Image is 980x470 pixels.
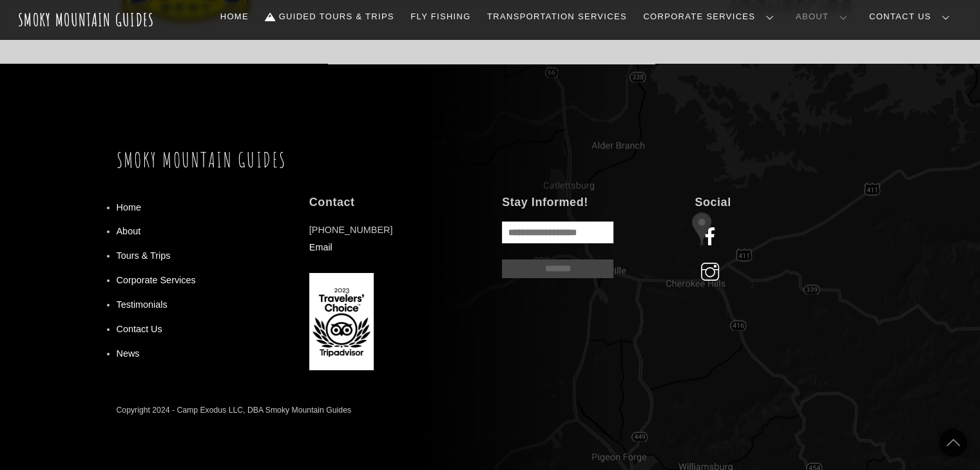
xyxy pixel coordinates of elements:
[695,267,730,277] a: instagram
[695,231,730,241] a: facebook
[309,273,374,370] img: TripAdvisor
[215,3,254,30] a: Home
[117,147,287,173] a: Smoky Mountain Guides
[502,195,671,210] h4: Stay Informed!
[260,3,399,30] a: Guided Tours & Trips
[117,324,162,334] a: Contact Us
[117,299,168,310] a: Testimonials
[117,250,171,261] a: Tours & Trips
[638,3,784,30] a: Corporate Services
[117,202,141,212] a: Home
[791,3,858,30] a: About
[18,9,155,30] a: Smoky Mountain Guides
[309,242,332,252] a: Email
[309,221,478,256] p: [PHONE_NUMBER]
[117,348,140,359] a: News
[117,226,141,236] a: About
[482,3,631,30] a: Transportation Services
[864,3,960,30] a: Contact Us
[695,195,863,210] h4: Social
[117,403,352,417] div: Copyright 2024 - Camp Exodus LLC, DBA Smoky Mountain Guides
[117,275,196,285] a: Corporate Services
[309,195,478,210] h4: Contact
[405,3,476,30] a: Fly Fishing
